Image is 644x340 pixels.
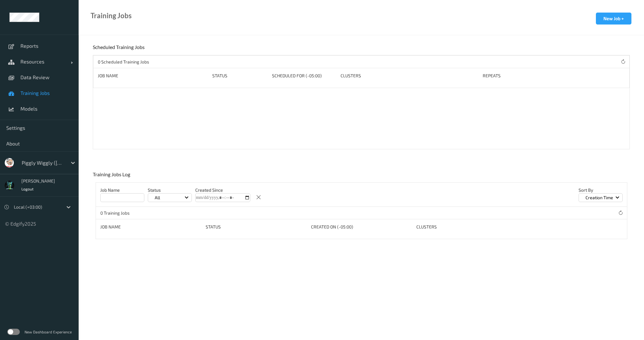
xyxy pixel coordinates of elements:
[583,195,615,201] p: Creation Time
[93,44,146,55] div: Scheduled Training Jobs
[596,13,631,25] button: New Job +
[98,59,149,65] p: 0 Scheduled Training Jobs
[341,73,478,79] div: Clusters
[483,73,529,79] div: Repeats
[148,187,192,193] p: Status
[206,224,307,230] div: status
[272,73,336,79] div: Scheduled for (-05:00)
[212,73,267,79] div: Status
[93,171,132,182] div: Training Jobs Log
[579,187,623,193] p: Sort by
[416,224,517,230] div: clusters
[311,224,412,230] div: Created On (-05:00)
[100,210,147,216] p: 0 Training Jobs
[153,195,162,201] p: All
[195,187,250,193] p: Created Since
[100,224,201,230] div: Job Name
[100,187,144,193] p: Job Name
[98,73,208,79] div: Job Name
[91,13,132,19] div: Training Jobs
